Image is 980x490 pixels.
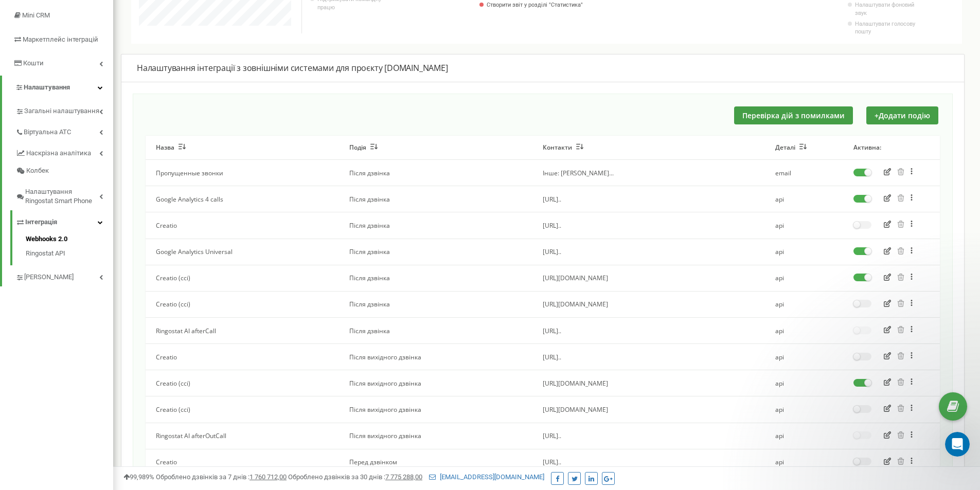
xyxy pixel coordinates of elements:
[146,344,339,370] td: Creatio
[765,318,843,344] td: api
[156,143,186,152] button: Назва
[15,180,113,210] a: Налаштування Ringostat Smart Phone
[50,4,62,12] h1: Fin
[16,268,161,298] div: Допоможіть користувачеві [PERSON_NAME] зрозуміти, як він справляється:
[146,396,339,423] td: Creatio (cci)
[339,449,532,475] td: Перед дзвінком
[765,186,843,212] td: api
[146,160,339,186] td: Пропущенные звонки
[349,143,378,152] button: Подія
[8,262,169,304] div: Допоможіть користувачеві [PERSON_NAME] зрозуміти, як він справляється:
[339,423,532,449] td: Після вихідного дзвінка
[181,6,199,25] div: Закрити
[855,20,921,36] a: Налаштувати голосову пошту
[288,473,422,481] span: Оброблено дзвінків за 30 днів :
[853,143,881,152] button: Активна:
[146,212,339,239] td: Creatio
[16,227,161,247] div: Потрібна допомога з підключенням? [GEOGRAPHIC_DATA] ;)
[339,344,532,370] td: Після вихідного дзвінка
[26,246,113,259] a: Ringostat API
[339,239,532,265] td: Після дзвінка
[176,333,193,349] button: Надіслати повідомлення…
[146,370,339,396] td: Creatio (cci)
[23,59,44,67] span: Кошти
[339,186,532,212] td: Після дзвінка
[734,106,853,124] button: Перевірка дій з помилками
[429,473,544,481] a: [EMAIL_ADDRESS][DOMAIN_NAME]
[49,337,57,345] button: Завантажити вкладений файл
[765,423,843,449] td: api
[15,141,113,162] a: Наскрізна аналітика
[24,83,70,91] span: Налаштування
[339,291,532,317] td: Після дзвінка
[543,247,561,256] span: [URL]..
[16,147,133,166] b: AI-аналітику дзвінків!
[339,396,532,423] td: Після вихідного дзвінка
[339,370,532,396] td: Після вихідного дзвінка
[543,169,614,177] span: Інше: [PERSON_NAME]...
[146,265,339,291] td: Creatio (cci)
[146,186,339,212] td: Google Analytics 4 calls
[543,143,583,152] button: Контакти
[855,1,921,17] a: Налаштувати фоновий звук
[765,449,843,475] td: api
[15,99,113,120] a: Загальні налаштування
[16,147,161,167] div: P.S. Спробуйте нашу гнучку
[339,318,532,344] td: Після дзвінка
[775,143,807,152] button: Деталі
[532,265,764,291] td: [URL][DOMAIN_NAME]
[24,106,99,116] span: Загальні налаштування
[15,265,113,286] a: [PERSON_NAME]
[543,431,561,440] span: [URL]..
[765,160,843,186] td: email
[161,6,181,26] button: Головна
[25,187,99,206] span: Налаштування Ringostat Smart Phone
[26,234,113,247] a: Webhooks 2.0
[32,337,41,345] button: вибір GIF-файлів
[765,396,843,423] td: api
[385,473,422,481] u: 7 775 288,00
[250,473,287,481] u: 1 760 712,00
[26,166,49,176] span: Колбек
[123,473,154,481] span: 99,989%
[146,291,339,317] td: Creatio (cci)
[16,208,141,226] a: у нашій статті.
[15,120,113,141] a: Віртуальна АТС
[543,326,561,335] span: [URL]..
[339,212,532,239] td: Після дзвінка
[487,1,588,9] a: Створити звіт у розділі "Статистика"
[765,344,843,370] td: api
[146,449,339,475] td: Creatio
[146,423,339,449] td: Ringostat AI afterOutCall
[8,305,198,406] div: Fin каже…
[543,195,561,204] span: [URL]..
[532,370,764,396] td: [URL][DOMAIN_NAME]
[146,239,339,265] td: Google Analytics Universal
[137,62,949,74] div: Налаштування інтеграції з зовнішніми системами для проєкту [DOMAIN_NAME]
[532,291,764,317] td: [URL][DOMAIN_NAME]
[146,318,339,344] td: Ringostat AI afterCall
[765,239,843,265] td: api
[339,160,532,186] td: Після дзвінка
[765,291,843,317] td: api
[8,262,198,305] div: Fin каже…
[22,11,50,19] span: Mini CRM
[24,128,71,137] span: Віртуальна АТС
[16,167,161,228] div: Створюйте профілі для аналізу роботи менеджерів за різними критеріями. Використовуйте стоп-слова....
[339,265,532,291] td: Після дзвінка
[945,432,970,457] iframe: Intercom live chat
[15,162,113,180] a: Колбек
[15,210,113,231] a: Інтеграція
[765,370,843,396] td: api
[866,106,938,124] button: +Додати подію
[765,212,843,239] td: api
[765,265,843,291] td: api
[2,76,113,100] a: Налаштування
[532,396,764,423] td: [URL][DOMAIN_NAME]
[23,35,98,43] span: Маркетплейс інтеграцій
[543,458,561,466] span: [URL]..
[24,273,74,282] span: [PERSON_NAME]
[9,315,197,333] textarea: Повідомлення...
[7,6,26,26] button: go back
[156,473,287,481] span: Оброблено дзвінків за 7 днів :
